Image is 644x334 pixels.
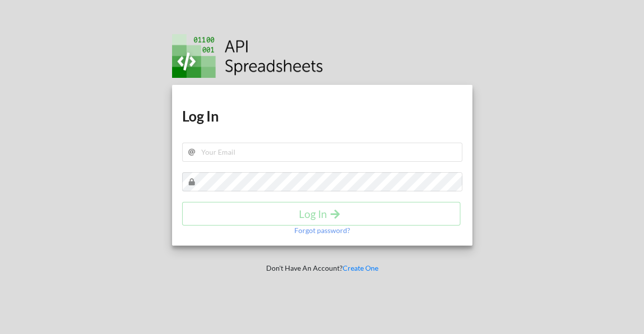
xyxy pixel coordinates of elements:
[182,143,462,162] input: Your Email
[165,263,479,273] p: Don't Have An Account?
[182,107,462,125] h1: Log In
[172,34,323,78] img: Logo.png
[343,264,378,272] a: Create One
[294,226,350,236] p: Forgot password?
